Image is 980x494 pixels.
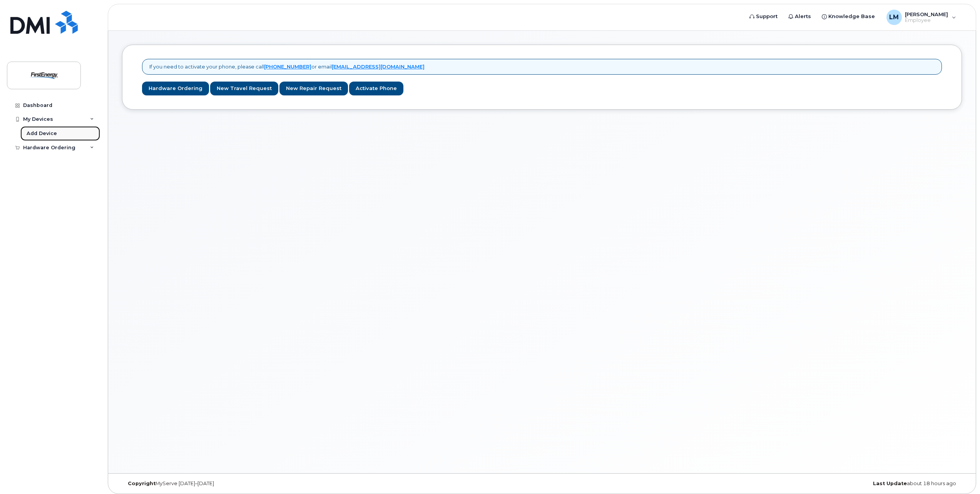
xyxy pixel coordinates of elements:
a: Activate Phone [349,82,403,96]
a: New Repair Request [279,82,348,96]
div: MyServe [DATE]–[DATE] [122,481,402,487]
p: If you need to activate your phone, please call or email [149,63,425,70]
a: Hardware Ordering [142,82,209,96]
a: New Travel Request [210,82,278,96]
a: [PHONE_NUMBER] [264,63,311,70]
strong: Copyright [128,481,156,486]
div: about 18 hours ago [682,481,962,487]
iframe: Messenger Launcher [947,461,974,488]
a: [EMAIL_ADDRESS][DOMAIN_NAME] [332,63,425,70]
strong: Last Update [873,481,907,486]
